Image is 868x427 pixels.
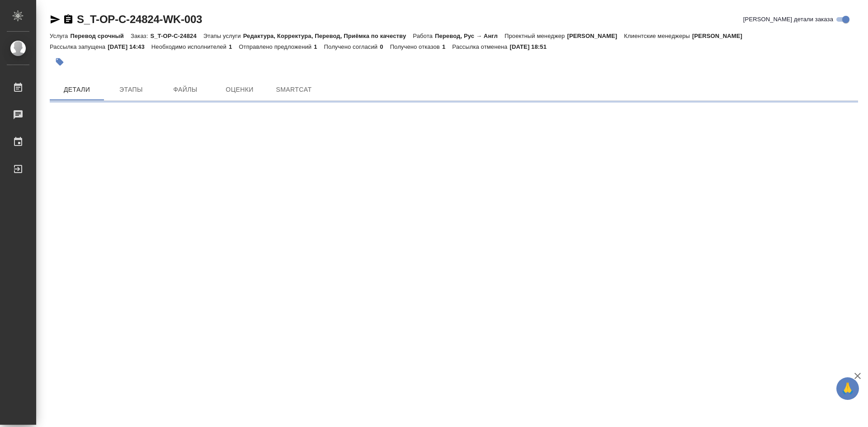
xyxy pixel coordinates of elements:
p: Перевод срочный [70,33,131,39]
p: Отправлено предложений [239,43,314,50]
p: Работа [413,33,435,39]
span: Детали [55,84,99,95]
p: Этапы услуги [203,33,243,39]
p: Необходимо исполнителей [151,43,229,50]
p: 0 [380,43,390,50]
button: Скопировать ссылку [63,14,74,25]
span: Этапы [109,84,153,95]
p: [PERSON_NAME] [692,33,749,39]
p: [PERSON_NAME] [567,33,624,39]
p: Проектный менеджер [505,33,567,39]
p: Редактура, Корректура, Перевод, Приёмка по качеству [243,33,413,39]
p: 1 [314,43,324,50]
a: S_T-OP-C-24824-WK-003 [77,13,202,25]
p: 1 [442,43,452,50]
p: Получено согласий [324,43,380,50]
span: SmartCat [272,84,316,95]
button: 🙏 [836,377,859,400]
button: Добавить тэг [50,52,70,72]
p: 1 [229,43,239,50]
p: Перевод, Рус → Англ [435,33,505,39]
p: S_T-OP-C-24824 [150,33,203,39]
p: Рассылка запущена [50,43,108,50]
span: [PERSON_NAME] детали заказа [743,15,833,24]
button: Скопировать ссылку для ЯМессенджера [50,14,61,25]
p: Рассылка отменена [452,43,509,50]
p: Получено отказов [390,43,442,50]
span: 🙏 [840,379,855,398]
p: Услуга [50,33,70,39]
p: Клиентские менеджеры [624,33,692,39]
span: Файлы [164,84,207,95]
p: [DATE] 14:43 [108,43,151,50]
span: Оценки [218,84,261,95]
p: Заказ: [131,33,150,39]
p: [DATE] 18:51 [509,43,553,50]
